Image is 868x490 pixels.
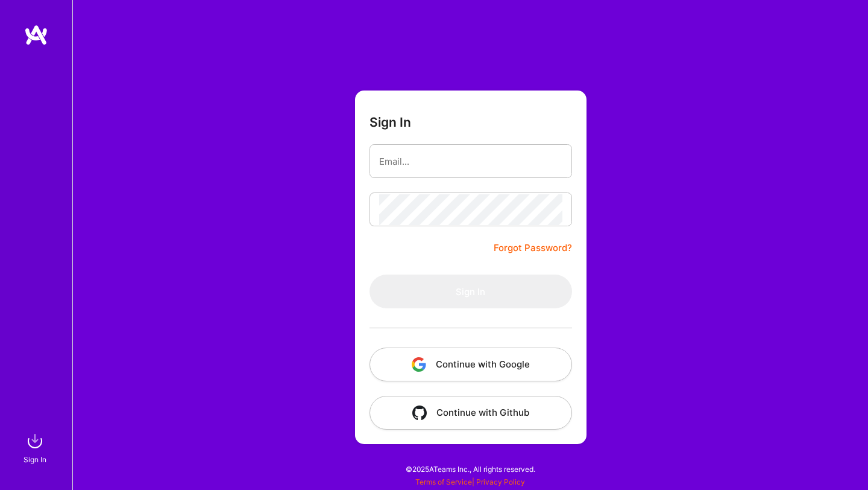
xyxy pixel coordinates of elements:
[415,477,472,486] a: Terms of Service
[379,146,562,177] input: Email...
[415,477,525,486] span: |
[24,453,46,466] div: Sign In
[24,24,48,46] img: logo
[370,275,572,308] button: Sign In
[370,396,572,430] button: Continue with Github
[412,357,426,372] img: icon
[370,115,411,130] h3: Sign In
[23,429,47,453] img: sign in
[494,241,572,255] a: Forgot Password?
[412,406,427,420] img: icon
[370,348,572,381] button: Continue with Google
[476,477,525,486] a: Privacy Policy
[25,429,47,466] a: sign inSign In
[72,454,868,484] div: © 2025 ATeams Inc., All rights reserved.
